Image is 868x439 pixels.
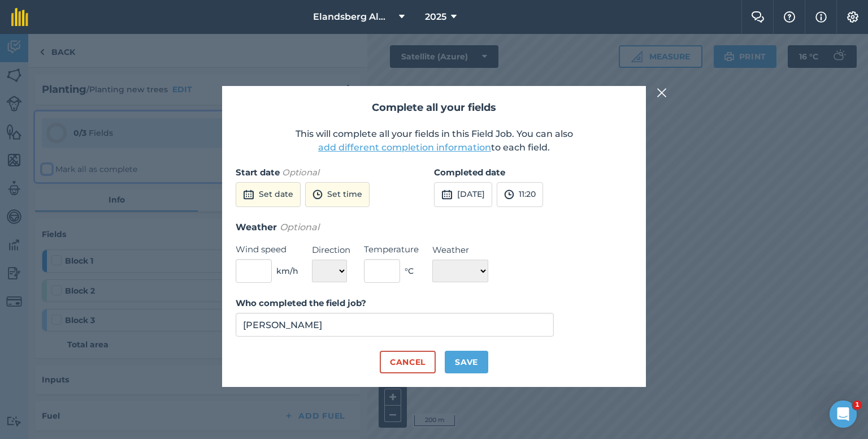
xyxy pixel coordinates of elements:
img: Two speech bubbles overlapping with the left bubble in the forefront [751,11,765,23]
em: Optional [282,167,319,178]
img: svg+xml;base64,PHN2ZyB4bWxucz0iaHR0cDovL3d3dy53My5vcmcvMjAwMC9zdmciIHdpZHRoPSIyMiIgaGVpZ2h0PSIzMC... [657,86,667,100]
span: km/h [276,265,298,277]
h2: Complete all your fields [236,100,632,116]
strong: Who completed the field job? [236,298,366,308]
label: Wind speed [236,243,298,256]
p: This will complete all your fields in this Field Job. You can also to each field. [236,127,632,154]
strong: Completed date [434,167,505,178]
em: Optional [280,222,319,233]
label: Direction [312,243,350,257]
img: A cog icon [846,11,860,23]
img: svg+xml;base64,PD94bWwgdmVyc2lvbj0iMS4wIiBlbmNvZGluZz0idXRmLTgiPz4KPCEtLSBHZW5lcmF0b3I6IEFkb2JlIE... [441,188,453,201]
span: ° C [405,265,414,277]
button: [DATE] [434,182,492,207]
h3: Weather [236,220,632,235]
img: svg+xml;base64,PD94bWwgdmVyc2lvbj0iMS4wIiBlbmNvZGluZz0idXRmLTgiPz4KPCEtLSBHZW5lcmF0b3I6IEFkb2JlIE... [313,188,323,201]
strong: Start date [236,167,280,178]
button: Set time [305,182,370,207]
img: A question mark icon [783,11,796,23]
span: Elandsberg Almonds [313,10,394,24]
button: Cancel [380,351,436,373]
button: Set date [236,182,301,207]
button: Save [445,351,488,373]
img: svg+xml;base64,PHN2ZyB4bWxucz0iaHR0cDovL3d3dy53My5vcmcvMjAwMC9zdmciIHdpZHRoPSIxNyIgaGVpZ2h0PSIxNy... [815,10,827,24]
span: 2025 [425,10,446,24]
img: svg+xml;base64,PD94bWwgdmVyc2lvbj0iMS4wIiBlbmNvZGluZz0idXRmLTgiPz4KPCEtLSBHZW5lcmF0b3I6IEFkb2JlIE... [504,188,514,201]
iframe: Intercom live chat [830,401,857,428]
img: fieldmargin Logo [11,8,28,26]
label: Weather [432,243,488,257]
img: svg+xml;base64,PD94bWwgdmVyc2lvbj0iMS4wIiBlbmNvZGluZz0idXRmLTgiPz4KPCEtLSBHZW5lcmF0b3I6IEFkb2JlIE... [243,188,254,201]
span: 1 [853,401,862,410]
label: Temperature [364,243,419,256]
button: 11:20 [497,182,543,207]
button: add different completion information [318,141,491,154]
